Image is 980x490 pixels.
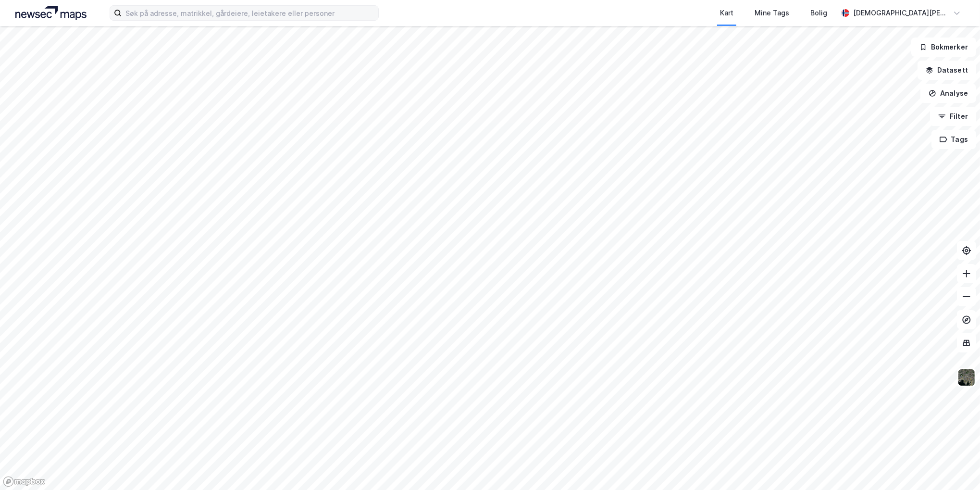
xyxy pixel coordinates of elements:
[15,6,87,20] img: logo.a4113a55bc3d86da70a041830d287a7e.svg
[853,7,949,19] div: [DEMOGRAPHIC_DATA][PERSON_NAME]
[122,6,378,20] input: Søk på adresse, matrikkel, gårdeiere, leietakere eller personer
[755,7,789,19] div: Mine Tags
[810,7,827,19] div: Bolig
[720,7,733,19] div: Kart
[932,444,980,490] iframe: Chat Widget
